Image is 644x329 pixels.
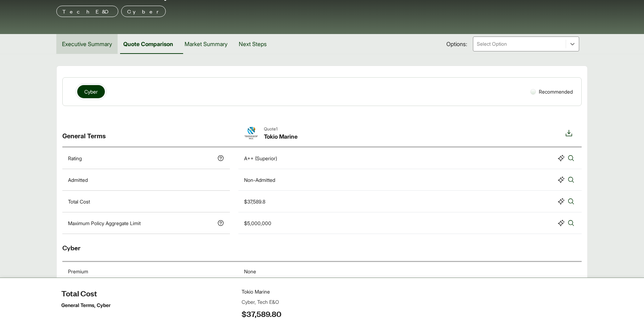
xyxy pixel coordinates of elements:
[84,88,98,95] span: Cyber
[527,85,576,98] div: Recommended
[233,34,272,54] button: Next Steps
[562,126,576,141] button: Download option
[244,198,265,205] div: $37,589.8
[68,219,141,227] p: Maximum Policy Aggregate Limit
[244,126,258,140] img: Tokio Marine-Logo
[56,34,118,54] button: Executive Summary
[118,34,179,54] button: Quote Comparison
[68,198,90,205] p: Total Cost
[68,155,82,162] p: Rating
[68,288,79,296] p: Limit
[446,40,467,48] span: Options:
[244,310,264,317] div: $25,000
[68,310,89,317] p: Retention
[244,176,275,184] div: Non-Admitted
[127,7,160,16] p: Cyber
[62,120,230,146] div: General Terms
[244,219,271,227] div: $5,000,000
[77,85,105,98] button: Cyber
[62,234,582,262] div: Cyber
[264,132,298,141] span: Tokio Marine
[62,7,112,16] p: Tech E&O
[244,288,271,296] div: $5,000,000
[68,176,88,184] p: Admitted
[68,268,88,275] p: Premium
[244,155,277,162] div: A++ (Superior)
[244,268,256,275] div: None
[264,126,298,132] span: Quote 1
[179,34,233,54] button: Market Summary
